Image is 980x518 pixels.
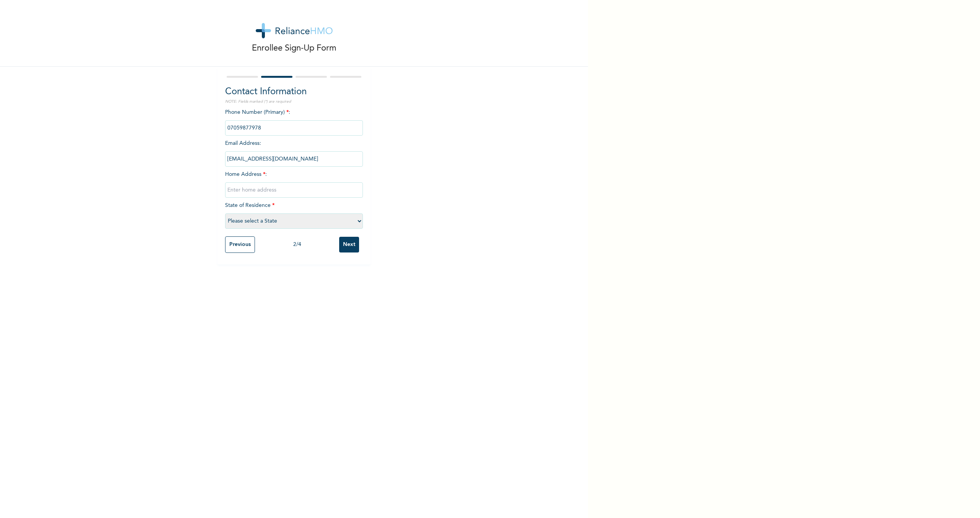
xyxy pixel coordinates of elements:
[225,141,363,162] span: Email Address :
[339,237,359,252] input: Next
[225,120,363,136] input: Enter Primary Phone Number
[225,99,363,105] p: NOTE: Fields marked (*) are required
[225,172,363,193] span: Home Address :
[256,23,333,38] img: logo
[225,110,363,131] span: Phone Number (Primary) :
[225,85,363,99] h2: Contact Information
[225,182,363,198] input: Enter home address
[255,241,339,249] div: 2 / 4
[225,236,255,253] input: Previous
[225,203,363,224] span: State of Residence
[225,151,363,167] input: Enter email Address
[252,42,336,55] p: Enrollee Sign-Up Form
